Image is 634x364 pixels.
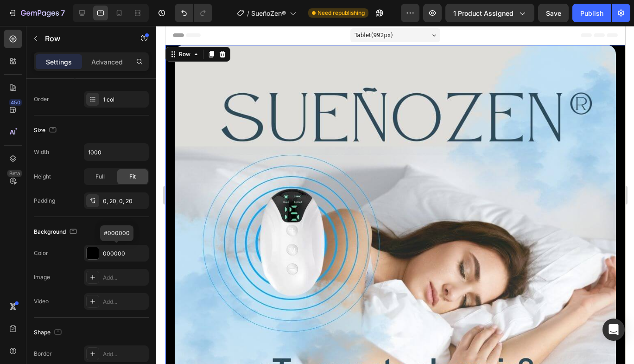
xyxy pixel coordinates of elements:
[61,7,65,19] p: 7
[165,26,625,364] iframe: Design area
[129,172,136,181] span: Fit
[317,9,365,17] span: Need republishing
[46,57,72,67] p: Settings
[34,249,48,257] div: Color
[9,99,22,106] div: 450
[34,95,49,103] div: Order
[95,172,105,181] span: Full
[175,4,212,22] div: Undo/Redo
[538,4,569,22] button: Save
[4,4,69,22] button: 7
[103,96,146,104] div: 1 col
[602,319,625,341] div: Open Intercom Messenger
[34,326,63,339] div: Shape
[34,197,55,205] div: Padding
[34,148,49,156] div: Width
[34,350,52,358] div: Border
[34,226,79,238] div: Background
[45,33,124,44] p: Row
[572,4,611,22] button: Publish
[91,57,123,67] p: Advanced
[84,144,148,160] input: Auto
[103,298,146,306] div: Add...
[34,273,50,281] div: Image
[453,8,514,18] span: 1 product assigned
[34,297,49,306] div: Video
[34,124,58,137] div: Size
[7,170,22,177] div: Beta
[34,172,51,181] div: Height
[103,249,146,258] div: 000000
[546,9,561,17] span: Save
[580,8,603,18] div: Publish
[103,350,146,358] div: Add...
[445,4,534,22] button: 1 product assigned
[247,8,249,18] span: /
[103,274,146,282] div: Add...
[103,197,146,205] div: 0, 20, 0, 20
[251,8,286,18] span: SueñoZen®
